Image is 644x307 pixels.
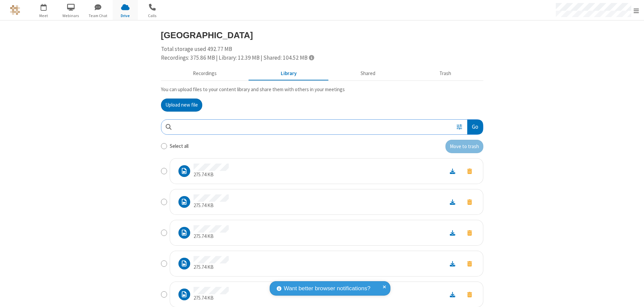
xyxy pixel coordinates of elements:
[161,54,483,62] div: Recordings: 375.86 MB | Library: 12.39 MB | Shared: 104.52 MB
[113,13,138,19] span: Drive
[161,45,483,62] div: Total storage used 492.77 MB
[161,86,483,94] p: You can upload files to your content library and share them with others in your meetings
[10,5,20,15] img: QA Selenium DO NOT DELETE OR CHANGE
[161,99,202,112] button: Upload new file
[309,55,314,60] span: Totals displayed include files that have been moved to the trash.
[194,294,229,302] p: 275.74 KB
[161,30,483,40] h3: [GEOGRAPHIC_DATA]
[444,167,461,175] a: Download file
[194,202,229,209] p: 275.74 KB
[194,233,229,240] p: 275.74 KB
[284,284,370,293] span: Want better browser notifications?
[444,229,461,237] a: Download file
[86,13,111,19] span: Team Chat
[445,140,483,153] button: Move to trash
[140,13,165,19] span: Calls
[444,291,461,298] a: Download file
[444,198,461,206] a: Download file
[461,197,478,206] button: Move to trash
[194,263,229,271] p: 275.74 KB
[31,13,56,19] span: Meet
[444,260,461,267] a: Download file
[461,167,478,176] button: Move to trash
[461,259,478,268] button: Move to trash
[467,120,483,135] button: Go
[408,67,483,80] button: Trash
[170,142,189,150] label: Select all
[161,67,249,80] button: Recorded meetings
[627,290,639,302] iframe: Chat
[461,290,478,299] button: Move to trash
[329,67,408,80] button: Shared during meetings
[58,13,84,19] span: Webinars
[461,228,478,237] button: Move to trash
[249,67,329,80] button: Content library
[194,171,229,179] p: 275.74 KB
